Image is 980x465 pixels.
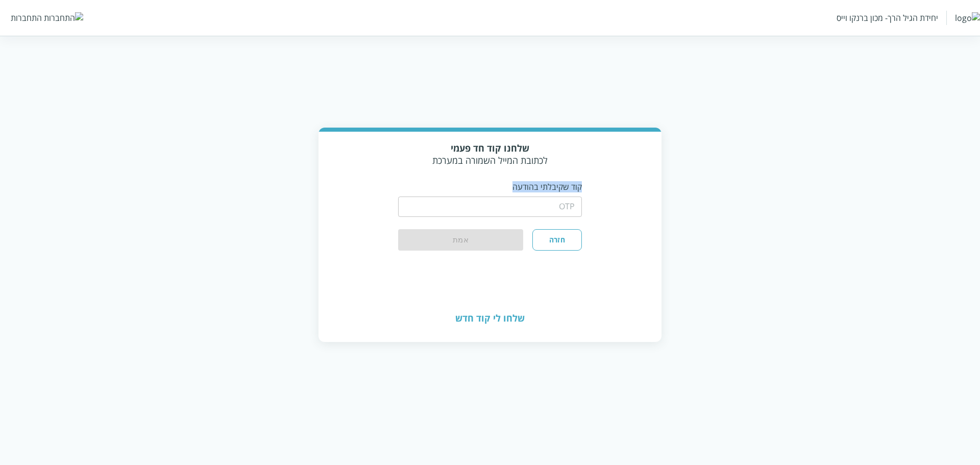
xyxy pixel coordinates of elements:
div: שלחו לי קוד חדש [318,295,661,341]
div: התחברות [11,12,42,23]
strong: שלחנו קוד חד פעמי [451,142,529,154]
div: לכתובת המייל השמורה במערכת [398,142,582,166]
img: logo [955,12,980,23]
img: התחברות [44,12,83,23]
p: קוד שקיבלתי בהודעה [398,181,582,192]
input: OTP [398,197,582,217]
div: יחידת הגיל הרך- מכון ברנקו וייס [837,12,938,23]
button: חזרה [532,229,582,251]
